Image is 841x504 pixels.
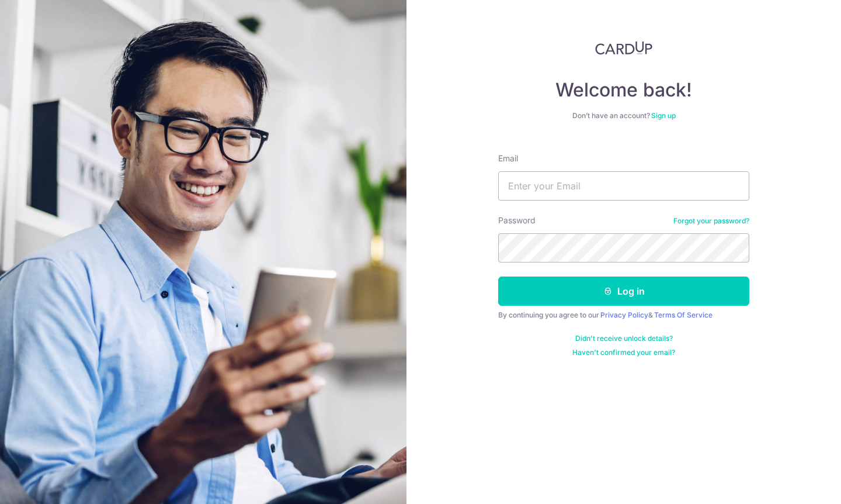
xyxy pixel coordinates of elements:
button: Log in [498,277,749,306]
div: By continuing you agree to our & [498,310,749,320]
a: Forgot your password? [673,216,749,226]
img: CardUp Logo [595,41,652,55]
a: Sign up [651,111,676,120]
label: Email [498,153,518,164]
input: Enter your Email [498,171,749,201]
a: Didn't receive unlock details? [575,334,673,343]
a: Terms Of Service [654,310,713,319]
a: Privacy Policy [600,310,648,319]
label: Password [498,215,536,226]
h4: Welcome back! [498,78,749,102]
div: Don’t have an account? [498,111,749,120]
a: Haven't confirmed your email? [572,348,675,357]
